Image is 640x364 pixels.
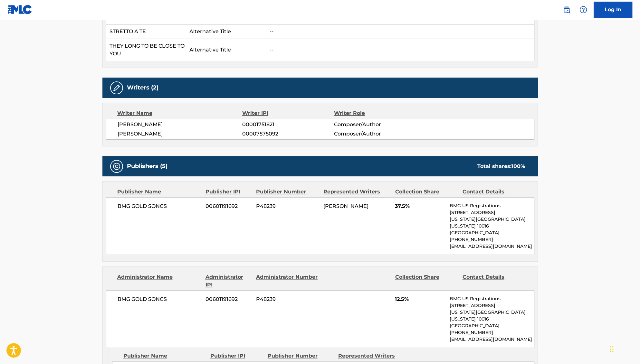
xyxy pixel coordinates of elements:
[450,243,534,250] p: [EMAIL_ADDRESS][DOMAIN_NAME]
[334,109,417,117] div: Writer Role
[118,130,243,138] span: [PERSON_NAME]
[608,333,640,364] iframe: Chat Widget
[450,322,534,329] p: [GEOGRAPHIC_DATA]
[338,352,404,360] div: Represented Writers
[594,2,632,18] a: Log In
[205,273,251,289] div: Administrator IPI
[117,109,243,117] div: Writer Name
[113,163,120,170] img: Publishers
[395,188,457,196] div: Collection Share
[450,209,534,216] p: [STREET_ADDRESS]
[256,188,319,196] div: Publisher Number
[450,236,534,243] p: [PHONE_NUMBER]
[205,202,251,210] span: 00601191692
[106,24,186,39] td: STRETTO A TE
[205,295,251,303] span: 00601191692
[205,188,251,196] div: Publisher IPI
[560,3,573,16] a: Public Search
[242,109,334,117] div: Writer IPI
[256,202,319,210] span: P48239
[266,24,534,39] td: --
[323,203,368,209] span: [PERSON_NAME]
[118,202,201,210] span: BMG GOLD SONGS
[450,295,534,302] p: BMG US Registrations
[395,202,445,210] span: 37.5%
[8,5,33,14] img: MLC Logo
[242,130,334,138] span: 00007575092
[511,163,525,169] span: 100 %
[117,273,201,289] div: Administrator Name
[579,6,587,14] img: help
[577,3,590,16] div: Help
[323,188,390,196] div: Represented Writers
[463,188,525,196] div: Contact Details
[118,121,243,128] span: [PERSON_NAME]
[127,84,158,91] h5: Writers (2)
[395,295,445,303] span: 12.5%
[106,39,186,61] td: THEY LONG TO BE CLOSE TO YOU
[450,329,534,336] p: [PHONE_NUMBER]
[610,340,614,359] div: Drag
[242,121,334,128] span: 00001751821
[210,352,263,360] div: Publisher IPI
[450,216,534,229] p: [US_STATE][GEOGRAPHIC_DATA][US_STATE] 10016
[450,336,534,343] p: [EMAIL_ADDRESS][DOMAIN_NAME]
[450,202,534,209] p: BMG US Registrations
[563,6,570,14] img: search
[256,273,319,289] div: Administrator Number
[450,229,534,236] p: [GEOGRAPHIC_DATA]
[186,24,266,39] td: Alternative Title
[186,39,266,61] td: Alternative Title
[256,295,319,303] span: P48239
[334,121,417,128] span: Composer/Author
[395,273,457,289] div: Collection Share
[463,273,525,289] div: Contact Details
[118,295,201,303] span: BMG GOLD SONGS
[477,163,525,170] div: Total shares:
[450,309,534,322] p: [US_STATE][GEOGRAPHIC_DATA][US_STATE] 10016
[334,130,417,138] span: Composer/Author
[266,39,534,61] td: --
[117,188,201,196] div: Publisher Name
[123,352,205,360] div: Publisher Name
[268,352,333,360] div: Publisher Number
[450,302,534,309] p: [STREET_ADDRESS]
[113,84,120,92] img: Writers
[127,163,167,170] h5: Publishers (5)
